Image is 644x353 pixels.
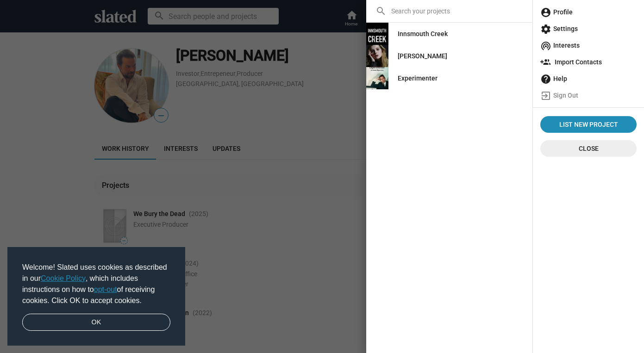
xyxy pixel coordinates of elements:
p: Active over [DATE] [45,12,101,21]
button: Send a message… [159,279,174,293]
h1: Chelsea [45,5,74,12]
button: Close [540,140,637,157]
a: [PERSON_NAME] [390,48,455,64]
span: 😊 [48,160,63,178]
a: Experimenter [390,70,445,87]
button: Emoji picker [29,282,37,290]
div: Not too shabby.😏 [15,83,144,93]
a: Settings [537,20,640,37]
div: Chelsea ​ [15,215,144,233]
div: Your credits and work history puts you in the of Slated members. [15,61,144,79]
a: Sign Out [537,87,640,104]
iframe: vimeo [12,133,147,203]
div: Congratulations, Isen!Your credits and work history puts you in theTop 5%of Slated members.Not to... [7,41,152,243]
mat-icon: settings [540,24,551,35]
a: List New Project [540,116,637,133]
div: Innsmouth Creek [398,25,448,42]
div: cookieconsent [7,247,185,346]
span: 😐 [71,160,87,178]
button: Start recording [59,282,66,289]
i: before [89,111,110,118]
div: Chelsea • [DATE] [15,245,63,251]
div: Since you're VIP, we'd like to offer you discount of $100 OFF analysis bundles for your projects.... [15,97,144,160]
img: Profile image for Team [11,11,26,26]
div: Congratulations, Isen! [15,47,144,56]
mat-icon: help [540,74,551,85]
span: Interests [540,37,637,54]
img: Innsmouth Creek [366,23,388,45]
a: opt-out [94,285,117,293]
div: Close [163,4,179,20]
div: Experimenter [398,70,438,87]
div: Chelsea says… [7,41,178,264]
button: Upload attachment [14,282,22,289]
a: Interests [537,37,640,54]
span: Profile [540,4,637,20]
span: Close [548,140,629,157]
button: Gif picker [44,282,51,289]
a: dismiss cookie message [22,314,170,331]
mat-icon: account_circle [540,7,551,18]
button: go back [6,4,24,21]
span: List New Project [544,116,633,133]
a: Innsmouth Creek [390,25,455,42]
a: Help [537,70,640,87]
img: Profile image for Chelsea [26,5,41,20]
span: Team [33,15,49,22]
div: Slated's Script Analysis service allows you to know your screenplay's true quality, and what pote... [12,83,147,129]
img: Claudine Nineteen [366,45,388,67]
span: Welcome! Slated uses cookies as described in our , which includes instructions on how to of recei... [22,262,170,306]
img: Experimenter [366,67,388,89]
mat-icon: search [375,6,387,17]
a: Import Contacts [537,54,640,70]
span: disappointed reaction [91,157,114,180]
div: [PERSON_NAME] [398,48,447,64]
span: neutral face reaction [68,157,91,180]
b: REPLY BELOW [58,142,108,150]
button: Home [145,4,163,21]
mat-icon: exit_to_app [540,90,551,101]
div: Hi, Isen. Want to know how good your script is, or how it compares to released movies? Now you can. [12,33,147,79]
span: Help [540,70,637,87]
span: 😞 [94,160,110,178]
a: Cookie Policy [41,274,86,282]
div: Slated's analysis can connect you with 10x more investors, producers, and distributors. ​ In the ... [15,165,144,211]
textarea: Message… [8,263,177,279]
b: Top 5% [33,70,59,77]
span: Sign Out [540,87,637,104]
mat-icon: wifi_tethering [540,40,551,51]
span: Settings [540,20,637,37]
span: blush reaction [44,157,68,180]
span: Import Contacts [540,54,637,70]
a: Profile [537,4,640,20]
